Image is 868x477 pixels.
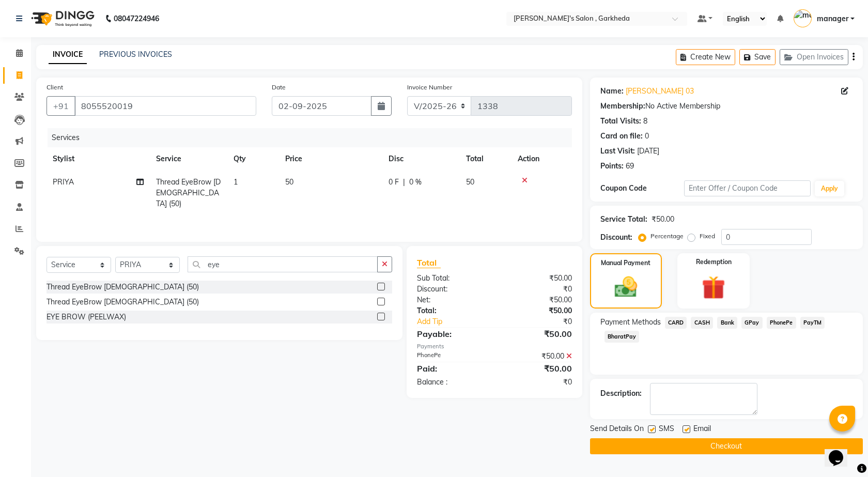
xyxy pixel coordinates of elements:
[234,177,238,187] span: 1
[825,436,858,467] iframe: chat widget
[409,316,508,327] a: Add Tip
[47,297,199,307] div: Thread EyeBrow [DEMOGRAPHIC_DATA] (50)
[600,388,642,399] div: Description:
[694,273,733,302] img: _gift.svg
[600,101,645,112] div: Membership:
[794,9,812,27] img: manager
[600,116,641,127] div: Total Visits:
[600,183,685,194] div: Coupon Code
[815,181,844,196] button: Apply
[665,317,687,329] span: CARD
[53,177,74,187] span: PRIYA
[600,214,647,225] div: Service Total:
[48,128,580,147] div: Services
[600,86,624,97] div: Name:
[494,305,580,316] div: ₹50.00
[466,177,474,187] span: 50
[409,305,494,316] div: Total:
[494,362,580,375] div: ₹50.00
[47,312,126,322] div: EYE BROW (PEELWAX)
[700,232,715,241] label: Fixed
[47,282,199,293] div: Thread EyeBrow [DEMOGRAPHIC_DATA] (50)
[409,295,494,305] div: Net:
[676,49,735,65] button: Create New
[600,232,632,243] div: Discount:
[382,147,460,171] th: Disc
[817,13,848,24] span: manager
[407,83,452,92] label: Invoice Number
[590,423,644,436] span: Send Details On
[49,45,87,64] a: INVOICE
[409,273,494,284] div: Sub Total:
[460,147,512,171] th: Total
[650,232,684,241] label: Percentage
[800,317,825,329] span: PayTM
[691,317,713,329] span: CASH
[494,295,580,305] div: ₹50.00
[637,146,659,157] div: [DATE]
[600,146,635,157] div: Last Visit:
[600,317,661,328] span: Payment Methods
[693,423,711,436] span: Email
[272,83,286,92] label: Date
[47,96,75,116] button: +91
[600,161,624,172] div: Points:
[608,274,645,300] img: _cash.svg
[643,116,647,127] div: 8
[659,423,674,436] span: SMS
[409,351,494,362] div: PhonePe
[739,49,776,65] button: Save
[600,101,853,112] div: No Active Membership
[417,257,441,268] span: Total
[403,177,405,188] span: |
[494,377,580,388] div: ₹0
[47,83,63,92] label: Client
[767,317,796,329] span: PhonePe
[494,351,580,362] div: ₹50.00
[150,147,227,171] th: Service
[409,377,494,388] div: Balance :
[409,362,494,375] div: Paid:
[188,256,378,272] input: Search or Scan
[626,86,694,97] a: [PERSON_NAME] 03
[626,161,634,172] div: 69
[409,328,494,340] div: Payable:
[600,131,643,142] div: Card on file:
[26,4,97,33] img: logo
[508,316,579,327] div: ₹0
[605,331,640,343] span: BharatPay
[47,147,150,171] th: Stylist
[285,177,293,187] span: 50
[156,177,221,208] span: Thread EyeBrow [DEMOGRAPHIC_DATA] (50)
[409,284,494,295] div: Discount:
[74,96,256,116] input: Search by Name/Mobile/Email/Code
[389,177,399,188] span: 0 F
[645,131,649,142] div: 0
[494,273,580,284] div: ₹50.00
[652,214,674,225] div: ₹50.00
[696,257,732,267] label: Redemption
[409,177,422,188] span: 0 %
[114,4,159,33] b: 08047224946
[590,438,863,454] button: Checkout
[717,317,737,329] span: Bank
[494,328,580,340] div: ₹50.00
[279,147,382,171] th: Price
[684,180,810,196] input: Enter Offer / Coupon Code
[99,50,172,59] a: PREVIOUS INVOICES
[512,147,572,171] th: Action
[780,49,848,65] button: Open Invoices
[227,147,279,171] th: Qty
[494,284,580,295] div: ₹0
[417,342,571,351] div: Payments
[601,258,650,268] label: Manual Payment
[741,317,763,329] span: GPay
